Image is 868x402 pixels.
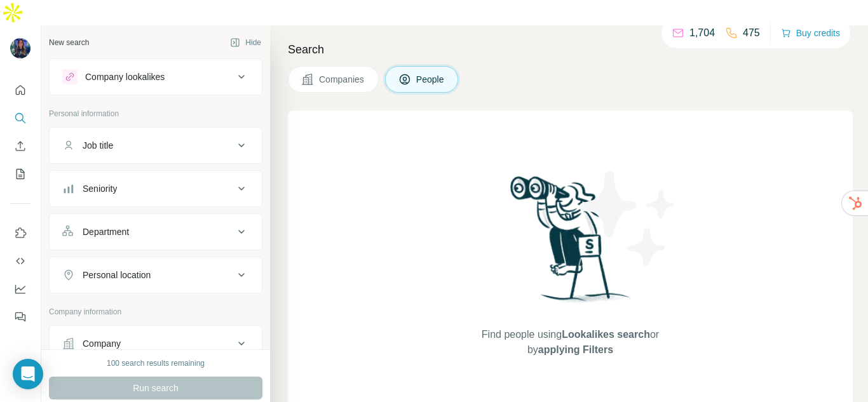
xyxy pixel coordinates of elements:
[83,225,129,238] div: Department
[505,173,637,314] img: Surfe Illustration - Woman searching with binoculars
[10,135,31,157] button: Enrich CSV
[10,222,31,245] button: Use Surfe on LinkedIn
[13,359,43,389] div: Open Intercom Messenger
[468,327,672,358] span: Find people using or by
[10,38,31,58] img: Avatar
[10,163,31,185] button: My lists
[107,358,205,369] div: 100 search results remaining
[10,250,31,272] button: Use Surfe API
[743,25,760,41] p: 475
[689,25,715,41] p: 1,704
[83,337,121,350] div: Company
[83,182,117,195] div: Seniority
[50,130,262,161] button: Job title
[10,107,31,130] button: Search
[10,305,31,328] button: Feedback
[83,139,113,152] div: Job title
[781,24,840,42] button: Buy credits
[416,73,445,86] span: People
[83,269,151,281] div: Personal location
[50,217,262,247] button: Department
[50,62,262,92] button: Company lookalikes
[50,173,262,204] button: Seniority
[571,161,685,276] img: Surfe Illustration - Stars
[85,70,165,83] div: Company lookalikes
[50,328,262,359] button: Company
[49,108,262,119] p: Personal information
[10,79,31,102] button: Quick start
[221,33,270,52] button: Hide
[49,306,262,318] p: Company information
[49,37,89,48] div: New search
[319,73,365,86] span: Companies
[538,344,613,355] span: applying Filters
[288,41,853,58] h4: Search
[50,260,262,290] button: Personal location
[562,329,650,340] span: Lookalikes search
[10,278,31,300] button: Dashboard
